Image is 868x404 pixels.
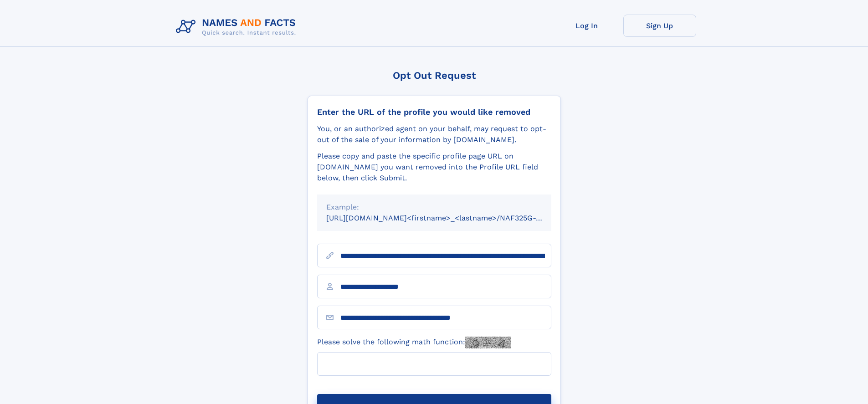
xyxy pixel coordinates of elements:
div: Opt Out Request [308,70,561,81]
a: Sign Up [623,15,696,37]
div: Please copy and paste the specific profile page URL on [DOMAIN_NAME] you want removed into the Pr... [317,151,551,184]
a: Log In [550,15,623,37]
small: [URL][DOMAIN_NAME]<firstname>_<lastname>/NAF325G-xxxxxxxx [326,214,569,222]
label: Please solve the following math function: [317,337,511,348]
img: Logo Names and Facts [172,15,303,39]
div: Enter the URL of the profile you would like removed [317,107,551,117]
div: You, or an authorized agent on your behalf, may request to opt-out of the sale of your informatio... [317,123,551,145]
div: Example: [326,202,542,213]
